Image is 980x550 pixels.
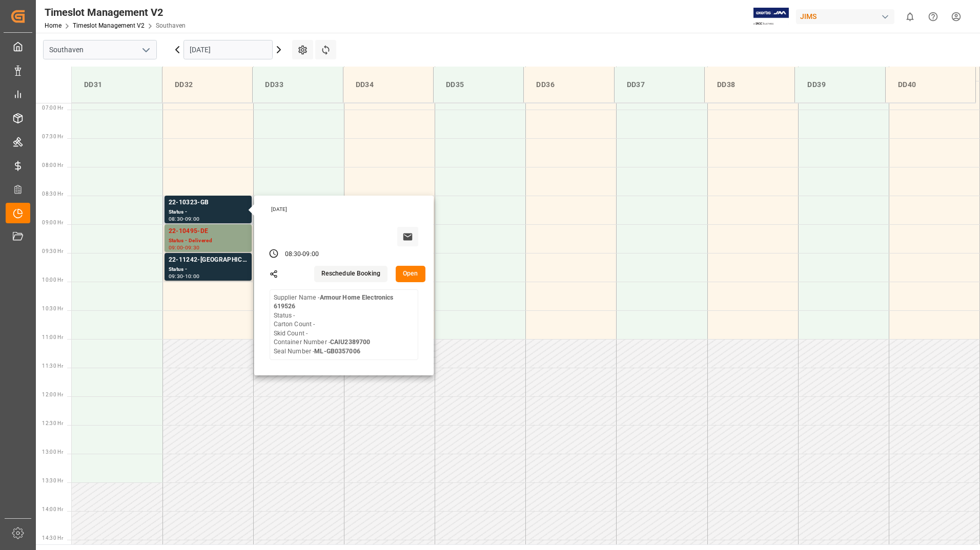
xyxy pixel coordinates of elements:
[42,191,63,197] span: 08:30 Hr
[42,363,63,369] span: 11:30 Hr
[285,250,301,259] div: 08:30
[301,250,302,259] div: -
[42,334,63,340] span: 11:00 Hr
[73,22,145,29] a: Timeslot Management V2
[899,5,922,28] button: show 0 new notifications
[42,449,63,455] span: 13:00 Hr
[261,75,334,94] div: DD33
[169,208,248,217] div: Status -
[796,9,894,24] div: JIMS
[803,75,876,94] div: DD39
[169,237,248,245] div: Status - Delivered
[42,420,63,426] span: 12:30 Hr
[42,506,63,512] span: 14:00 Hr
[753,8,789,26] img: Exertis%20JAM%20-%20Email%20Logo.jpg_1722504956.jpg
[42,162,63,168] span: 08:00 Hr
[42,220,63,225] span: 09:00 Hr
[43,40,157,59] input: Type to search/select
[894,75,967,94] div: DD40
[314,266,387,282] button: Reschedule Booking
[274,293,414,356] div: Supplier Name - Status - Carton Count - Skid Count - Container Number - Seal Number -
[713,75,786,94] div: DD38
[183,217,185,221] div: -
[330,339,370,346] b: CAIU2389700
[45,22,62,29] a: Home
[623,75,696,94] div: DD37
[314,348,360,355] b: ML-GB0357006
[169,255,248,265] div: 22-11242-[GEOGRAPHIC_DATA]
[169,198,248,208] div: 22-10323-GB
[352,75,425,94] div: DD34
[183,245,185,250] div: -
[185,217,200,221] div: 09:00
[396,266,425,282] button: Open
[42,248,63,254] span: 09:30 Hr
[532,75,605,94] div: DD36
[796,7,899,26] button: JIMS
[442,75,515,94] div: DD35
[42,134,63,139] span: 07:30 Hr
[185,274,200,279] div: 10:00
[42,478,63,483] span: 13:30 Hr
[183,40,273,59] input: DD.MM.YYYY
[274,294,394,310] b: Armour Home Electronics 619526
[302,250,319,259] div: 09:00
[169,226,248,237] div: 22-10495-DE
[42,306,63,311] span: 10:30 Hr
[268,206,422,213] div: [DATE]
[169,265,248,274] div: Status -
[183,274,185,279] div: -
[45,5,186,20] div: Timeslot Management V2
[42,277,63,283] span: 10:00 Hr
[169,217,183,221] div: 08:30
[922,5,945,28] button: Help Center
[42,105,63,111] span: 07:00 Hr
[171,75,244,94] div: DD32
[169,245,183,250] div: 09:00
[185,245,200,250] div: 09:30
[42,392,63,397] span: 12:00 Hr
[42,535,63,541] span: 14:30 Hr
[138,42,153,58] button: open menu
[80,75,154,94] div: DD31
[169,274,183,279] div: 09:30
